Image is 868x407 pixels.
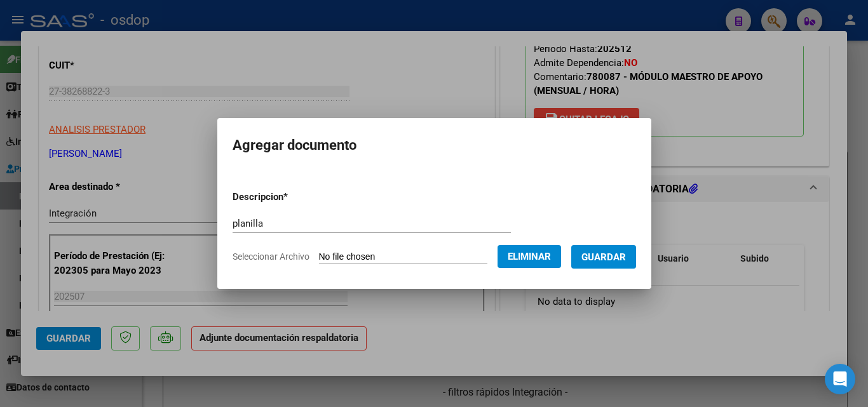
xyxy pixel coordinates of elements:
[508,251,551,262] span: Eliminar
[581,251,626,263] span: Guardar
[233,190,354,204] p: Descripcion
[571,245,636,269] button: Guardar
[498,245,561,268] button: Eliminar
[233,251,309,262] span: Seleccionar Archivo
[233,133,636,157] h2: Agregar documento
[825,364,855,394] div: Open Intercom Messenger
